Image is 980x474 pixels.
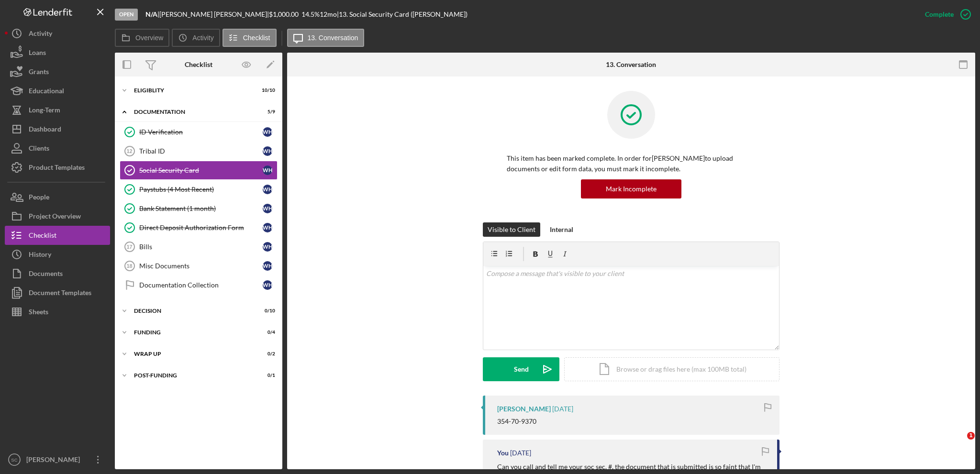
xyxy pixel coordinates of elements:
[263,223,272,232] div: W H
[258,308,275,314] div: 0 / 10
[29,139,49,160] div: Clients
[120,161,278,180] a: Social Security CardWH
[925,5,954,24] div: Complete
[287,29,365,47] button: 13. Conversation
[120,256,278,276] a: 18Misc DocumentsWH
[5,187,110,207] a: People
[263,127,272,137] div: W H
[134,373,251,378] div: Post-Funding
[126,148,132,154] tspan: 12
[120,180,278,199] a: Paystubs (4 Most Recent)WH
[510,449,531,457] time: 2025-08-07 20:32
[126,244,132,250] tspan: 17
[514,357,529,381] div: Send
[5,120,110,139] button: Dashboard
[263,261,272,271] div: W H
[5,43,110,62] a: Loans
[5,100,110,120] button: Long-Term
[258,330,275,335] div: 0 / 4
[24,450,86,472] div: [PERSON_NAME]
[483,357,559,381] button: Send
[29,264,63,286] div: Documents
[483,222,540,237] button: Visible to Client
[263,242,272,252] div: W H
[308,34,358,42] label: 13. Conversation
[5,81,110,100] button: Educational
[269,11,301,18] div: $1,000.00
[263,146,272,156] div: W H
[134,351,251,357] div: Wrap up
[5,264,110,283] button: Documents
[552,405,573,413] time: 2025-08-07 21:20
[134,330,251,335] div: Funding
[320,11,337,18] div: 12 mo
[5,62,110,81] a: Grants
[159,11,269,18] div: [PERSON_NAME] [PERSON_NAME] |
[120,276,278,295] a: Documentation CollectionWH
[29,81,64,103] div: Educational
[139,128,263,136] div: ID Verification
[115,9,138,21] div: Open
[258,373,275,378] div: 0 / 1
[5,302,110,321] button: Sheets
[29,245,51,266] div: History
[29,302,48,324] div: Sheets
[497,449,509,457] div: You
[545,222,578,237] button: Internal
[139,281,263,289] div: Documentation Collection
[139,262,263,270] div: Misc Documents
[29,226,56,247] div: Checklist
[5,450,110,469] button: SC[PERSON_NAME]
[139,205,263,212] div: Bank Statement (1 month)
[967,432,975,440] span: 1
[134,308,251,314] div: Decision
[263,280,272,290] div: W H
[606,61,656,68] div: 13. Conversation
[134,109,251,115] div: Documentation
[29,62,49,84] div: Grants
[29,207,81,228] div: Project Overview
[5,226,110,245] button: Checklist
[5,24,110,43] button: Activity
[258,88,275,93] div: 10 / 10
[243,34,270,42] label: Checklist
[507,153,756,175] p: This item has been marked complete. In order for [PERSON_NAME] to upload documents or edit form d...
[120,142,278,161] a: 12Tribal IDWH
[5,283,110,302] button: Document Templates
[172,29,220,47] button: Activity
[301,11,320,18] div: 14.5 %
[139,243,263,251] div: Bills
[139,147,263,155] div: Tribal ID
[258,109,275,115] div: 5 / 9
[5,245,110,264] a: History
[606,179,657,198] div: Mark Incomplete
[223,29,277,47] button: Checklist
[5,139,110,158] button: Clients
[29,43,46,65] div: Loans
[120,218,278,237] a: Direct Deposit Authorization FormWH
[29,158,85,179] div: Product Templates
[497,405,551,413] div: [PERSON_NAME]
[497,418,536,425] div: 354-70-9370
[29,100,60,122] div: Long-Term
[139,186,263,193] div: Paystubs (4 Most Recent)
[126,263,132,269] tspan: 18
[581,179,681,198] button: Mark Incomplete
[5,207,110,226] button: Project Overview
[29,187,49,209] div: People
[263,204,272,213] div: W H
[5,158,110,177] button: Product Templates
[11,457,17,463] text: SC
[258,351,275,357] div: 0 / 2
